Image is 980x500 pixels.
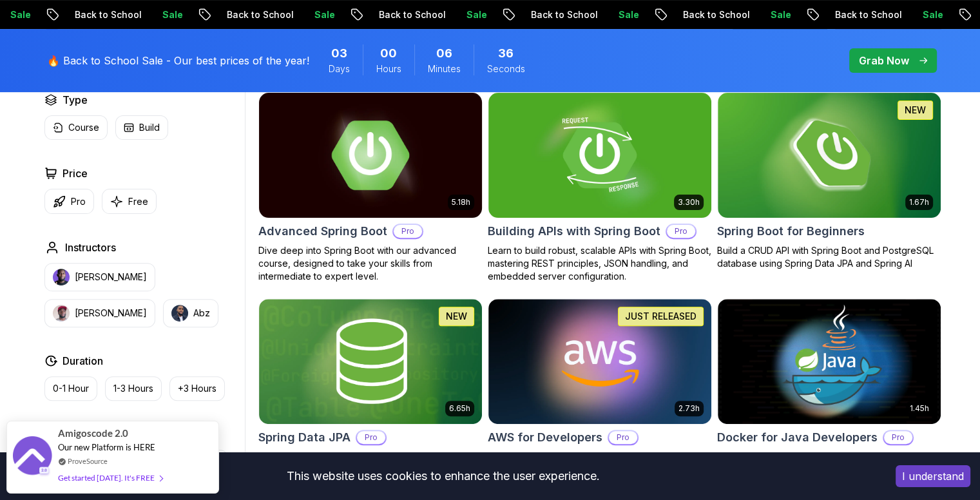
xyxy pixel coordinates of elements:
p: Back to School [215,8,302,21]
p: Back to School [671,8,758,21]
p: Back to School [823,8,910,21]
h2: Docker for Java Developers [717,428,878,447]
span: Minutes [428,63,461,75]
p: 3.30h [678,197,700,207]
a: Spring Data JPA card6.65hNEWSpring Data JPAProMaster database management, advanced querying, and ... [258,298,483,476]
p: Sale [150,8,191,21]
p: Sale [758,8,800,21]
button: Free [102,189,157,214]
a: Spring Boot for Beginners card1.67hNEWSpring Boot for BeginnersBuild a CRUD API with Spring Boot ... [717,92,941,270]
span: Amigoscode 2.0 [58,426,128,441]
p: Pro [609,431,637,444]
p: Learn to build robust, scalable APIs with Spring Boot, mastering REST principles, JSON handling, ... [488,244,712,283]
p: 5.18h [452,197,470,207]
p: Back to School [519,8,606,21]
span: Seconds [487,63,525,75]
button: instructor img[PERSON_NAME] [44,299,155,327]
p: [PERSON_NAME] [75,271,147,284]
span: 0 Hours [380,44,397,63]
h2: Spring Data JPA [258,428,351,447]
img: Spring Boot for Beginners card [718,93,941,218]
img: instructor img [53,305,70,322]
p: 1.67h [909,197,929,207]
p: Free [128,195,148,208]
p: Course [68,121,99,134]
p: Dive deep into Spring Boot with our advanced course, designed to take your skills from intermedia... [258,244,483,283]
p: 🔥 Back to School Sale - Our best prices of the year! [47,53,309,68]
h2: AWS for Developers [488,428,602,447]
p: Build [139,121,160,134]
button: Accept cookies [896,465,970,487]
button: 0-1 Hour [44,376,97,401]
p: Back to School [367,8,454,21]
h2: Instructors [65,240,116,255]
button: 1-3 Hours [105,376,162,401]
p: Back to School [62,8,150,21]
h2: Advanced Spring Boot [258,222,387,240]
p: Sale [454,8,495,21]
p: NEW [446,310,467,323]
img: Building APIs with Spring Boot card [488,93,711,218]
h2: Spring Boot for Beginners [717,222,865,240]
img: Advanced Spring Boot card [253,90,487,220]
img: Docker for Java Developers card [718,299,941,424]
p: 2.73h [678,403,700,414]
p: Abz [193,307,210,320]
h2: Building APIs with Spring Boot [488,222,660,240]
a: ProveSource [68,456,108,466]
img: Spring Data JPA card [259,299,482,424]
p: +3 Hours [178,382,216,395]
h2: Price [62,166,88,181]
p: Build a CRUD API with Spring Boot and PostgreSQL database using Spring Data JPA and Spring AI [717,244,941,270]
p: Sale [302,8,343,21]
p: Pro [884,431,912,444]
span: Days [329,63,350,75]
p: Sale [910,8,952,21]
h2: Type [62,92,88,108]
span: 36 Seconds [498,44,514,63]
h2: Duration [62,353,103,369]
p: Master AWS services like EC2, RDS, VPC, Route 53, and Docker to deploy and manage scalable cloud ... [488,450,712,489]
button: Course [44,115,108,140]
button: +3 Hours [169,376,225,401]
p: Pro [394,225,422,238]
span: 6 Minutes [436,44,452,63]
p: JUST RELEASED [625,310,697,323]
p: 6.65h [449,403,470,414]
p: Pro [71,195,86,208]
p: 1.45h [910,403,929,414]
p: [PERSON_NAME] [75,307,147,320]
button: Build [115,115,168,140]
p: Grab Now [859,53,909,68]
img: instructor img [53,269,70,285]
div: Get started [DATE]. It's FREE [58,470,162,485]
p: NEW [905,104,926,117]
span: Hours [376,63,401,75]
a: AWS for Developers card2.73hJUST RELEASEDAWS for DevelopersProMaster AWS services like EC2, RDS, ... [488,298,712,489]
img: AWS for Developers card [488,299,711,424]
button: Pro [44,189,94,214]
a: Advanced Spring Boot card5.18hAdvanced Spring BootProDive deep into Spring Boot with our advanced... [258,92,483,283]
p: 1-3 Hours [113,382,153,395]
img: provesource social proof notification image [13,436,52,478]
p: 0-1 Hour [53,382,89,395]
span: 3 Days [331,44,347,63]
p: Pro [667,225,695,238]
img: instructor img [171,305,188,322]
p: Master database management, advanced querying, and expert data handling with ease [258,450,483,476]
p: Pro [357,431,385,444]
button: instructor imgAbz [163,299,218,327]
button: instructor img[PERSON_NAME] [44,263,155,291]
a: Building APIs with Spring Boot card3.30hBuilding APIs with Spring BootProLearn to build robust, s... [488,92,712,283]
div: This website uses cookies to enhance the user experience. [10,462,876,490]
span: Our new Platform is HERE [58,442,155,452]
p: Sale [606,8,648,21]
